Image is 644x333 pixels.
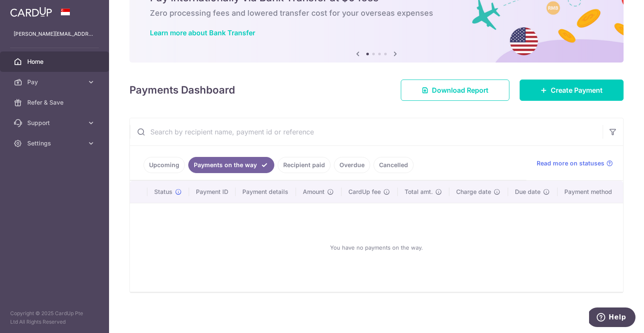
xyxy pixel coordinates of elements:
span: Read more on statuses [537,159,604,168]
a: Upcoming [144,157,185,173]
span: Due date [515,188,540,196]
span: Support [27,119,83,127]
a: Cancelled [374,157,414,173]
h4: Payments Dashboard [129,83,235,98]
p: [PERSON_NAME][EMAIL_ADDRESS][DOMAIN_NAME] [14,30,95,38]
a: Read more on statuses [537,159,613,168]
a: Overdue [334,157,370,173]
div: You have no payments on the way. [140,210,613,285]
iframe: Opens a widget where you can find more information [589,307,635,329]
img: CardUp [10,7,52,17]
h6: Zero processing fees and lowered transfer cost for your overseas expenses [150,8,603,18]
span: Pay [27,78,83,86]
a: Download Report [401,80,509,101]
span: Charge date [456,188,491,196]
span: CardUp fee [348,188,381,196]
a: Learn more about Bank Transfer [150,28,255,37]
th: Payment method [558,181,623,203]
span: Create Payment [551,85,603,95]
th: Payment details [236,181,296,203]
th: Payment ID [189,181,236,203]
span: Download Report [432,85,489,95]
a: Create Payment [520,80,624,101]
span: Settings [27,139,83,148]
a: Recipient paid [278,157,331,173]
span: Amount [303,188,325,196]
span: Home [27,57,83,66]
a: Payments on the way [188,157,274,173]
input: Search by recipient name, payment id or reference [130,118,603,145]
span: Status [154,188,172,196]
span: Total amt. [405,188,433,196]
span: Refer & Save [27,98,83,107]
